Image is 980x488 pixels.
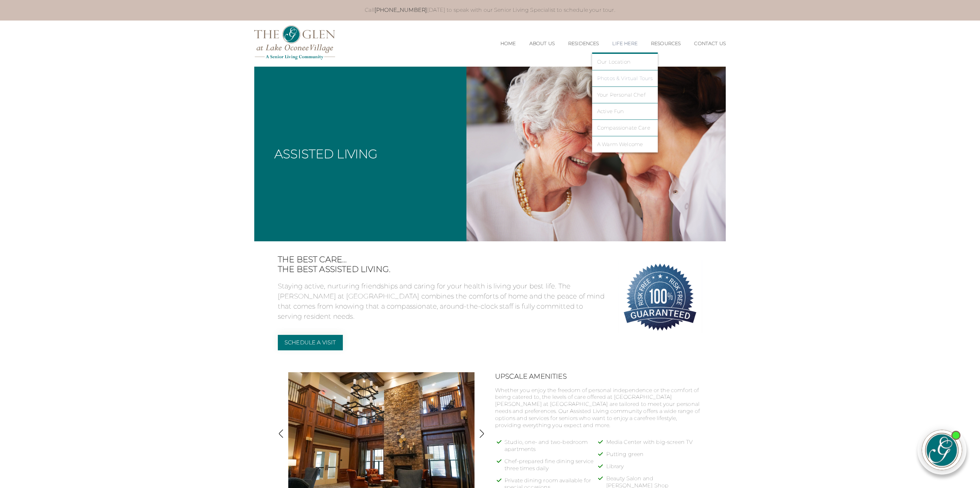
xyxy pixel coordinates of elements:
[568,41,599,46] a: Residences
[597,141,653,147] a: A Warm Welcome
[597,59,653,65] a: Our Location
[278,255,608,265] span: The best care…
[612,41,637,46] a: Life Here
[254,26,335,60] img: The Glen Lake Oconee Home
[606,463,703,475] li: Library
[278,281,608,321] p: Staying active, nurturing friendships and caring for your health is living your best life. The [P...
[374,7,427,13] a: [PHONE_NUMBER]
[597,125,653,131] a: Compassionate Care
[477,429,486,438] img: Show next
[597,92,653,98] a: Your Personal Chef
[597,75,653,81] a: Photos & Virtual Tours
[504,439,601,458] li: Studio, one- and two-bedroom apartments
[495,372,702,380] h2: Upscale Amenities
[694,41,726,46] a: Contact Us
[713,269,967,413] iframe: iframe
[276,429,286,438] img: Show previous
[618,255,702,339] img: 100% Risk-Free. Guaranteed.
[276,429,286,440] button: Show previous
[504,458,601,477] li: Chef-prepared fine dining service three times daily
[278,335,343,350] a: Schedule a Visit
[261,7,719,14] p: Call [DATE] to speak with our Senior Living Specialist to schedule your tour.
[529,41,555,46] a: About Us
[500,41,516,46] a: Home
[606,439,703,451] li: Media Center with big-screen TV
[606,451,703,463] li: Putting green
[278,265,608,274] span: The Best Assisted Living.
[477,429,486,440] button: Show next
[597,108,653,114] a: Active Fun
[922,430,962,470] img: avatar
[651,41,681,46] a: Resources
[495,387,702,429] p: Whether you enjoy the freedom of personal independence or the comfort of being catered to, the le...
[274,148,378,160] h1: Assisted Living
